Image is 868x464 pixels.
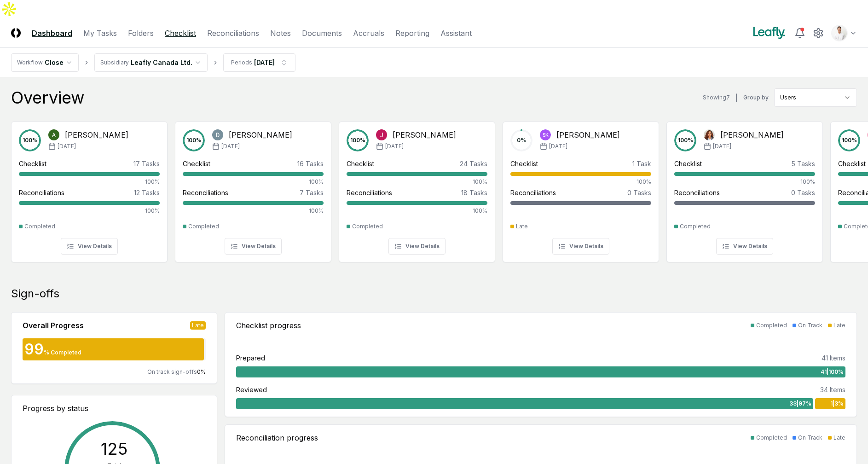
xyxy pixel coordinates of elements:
div: 34 Items [820,385,845,394]
div: 100% [510,178,651,186]
nav: breadcrumb [11,53,295,72]
div: On Track [798,321,822,330]
div: 100% [674,178,815,186]
div: Reconciliations [510,188,556,197]
div: Checklist [674,159,702,168]
span: [DATE] [58,142,76,151]
a: Notes [270,28,291,39]
button: View Details [388,238,446,255]
div: 0 Tasks [627,188,651,197]
a: Documents [302,28,342,39]
img: Logo [11,28,21,38]
div: 5 Tasks [792,159,815,168]
div: [PERSON_NAME] [556,129,620,140]
span: [DATE] [385,142,404,151]
div: % Completed [44,348,81,357]
div: Reviewed [236,385,267,394]
div: Checklist [838,159,866,168]
div: | [735,93,738,103]
div: Subsidiary [100,58,129,67]
a: Reconciliations [207,28,259,39]
img: John Falbo [376,129,387,140]
div: Reconciliations [347,188,392,197]
div: 100% [19,207,160,215]
img: Leafly logo [751,26,787,41]
div: [PERSON_NAME] [720,129,784,140]
div: Late [833,434,845,442]
div: 100% [347,207,487,215]
div: [PERSON_NAME] [229,129,292,140]
div: [PERSON_NAME] [65,129,128,140]
div: 18 Tasks [461,188,487,197]
a: Assistant [440,28,472,39]
div: Completed [188,222,219,231]
span: 0 % [197,368,206,375]
span: [DATE] [713,142,731,151]
img: Tasha Lane [704,129,715,140]
a: Checklist [165,28,196,39]
div: Periods [231,58,252,67]
a: 0%SK[PERSON_NAME][DATE]Checklist1 Task100%Reconciliations0 TasksLateView Details [503,114,659,262]
div: [PERSON_NAME] [393,129,456,140]
a: Checklist progressCompletedOn TrackLatePrepared41 Items41|100%Reviewed34 Items33|97%1|3% [225,312,857,417]
img: d09822cc-9b6d-4858-8d66-9570c114c672_b0bc35f1-fa8e-4ccc-bc23-b02c2d8c2b72.png [832,26,847,41]
span: [DATE] [549,142,567,151]
div: Checklist [19,159,46,168]
div: Completed [680,222,711,231]
span: 33 | 97 % [789,400,811,408]
div: Sign-offs [11,286,857,301]
div: 1 Task [632,159,651,168]
a: 100%Annie Khederlarian[PERSON_NAME][DATE]Checklist17 Tasks100%Reconciliations12 Tasks100%Complete... [11,114,168,262]
img: Annie Khederlarian [48,129,59,140]
a: 100%Tasha Lane[PERSON_NAME][DATE]Checklist5 Tasks100%Reconciliations0 TasksCompletedView Details [666,114,823,262]
div: 24 Tasks [460,159,487,168]
a: My Tasks [83,28,117,39]
div: 100% [183,178,324,186]
div: 12 Tasks [134,188,160,197]
div: Completed [24,222,55,231]
span: On track sign-offs [147,368,197,375]
span: [DATE] [221,142,240,151]
a: Reporting [395,28,429,39]
div: Reconciliations [183,188,228,197]
a: Folders [128,28,154,39]
div: 7 Tasks [300,188,324,197]
button: View Details [61,238,118,255]
label: Group by [743,95,769,100]
span: 41 | 100 % [821,368,844,376]
img: Donna Jordan [212,129,223,140]
div: Late [190,321,206,330]
div: 100% [19,178,160,186]
div: Completed [352,222,383,231]
div: [DATE] [254,58,275,67]
div: 41 Items [822,353,845,363]
div: Checklist [510,159,538,168]
div: Reconciliations [19,188,64,197]
div: Workflow [17,58,43,67]
div: 100% [347,178,487,186]
div: Late [516,222,528,231]
div: 16 Tasks [297,159,324,168]
div: 100% [183,207,324,215]
div: On Track [798,434,822,442]
a: 100%John Falbo[PERSON_NAME][DATE]Checklist24 Tasks100%Reconciliations18 Tasks100%CompletedView De... [339,114,495,262]
div: Checklist [183,159,210,168]
div: Progress by status [23,403,206,414]
a: Accruals [353,28,384,39]
div: Showing 7 [703,93,730,102]
div: Reconciliation progress [236,432,318,443]
button: View Details [225,238,282,255]
div: 17 Tasks [133,159,160,168]
div: Completed [756,434,787,442]
span: SK [543,132,549,139]
div: 0 Tasks [791,188,815,197]
div: 99 [23,342,44,357]
button: View Details [552,238,609,255]
span: 1 | 3 % [830,400,844,408]
div: Checklist [347,159,374,168]
div: Completed [756,321,787,330]
div: Checklist progress [236,320,301,331]
a: Dashboard [32,28,72,39]
div: Prepared [236,353,265,363]
div: Overview [11,88,84,107]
